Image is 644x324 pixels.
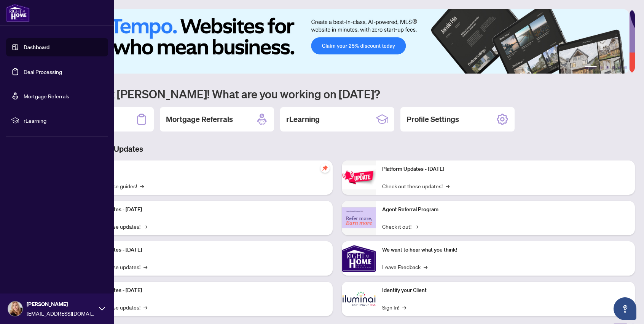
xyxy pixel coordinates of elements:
[166,114,233,125] h2: Mortgage Referrals
[600,66,603,69] button: 2
[585,66,597,69] button: 1
[24,68,62,75] a: Deal Processing
[24,44,49,51] a: Dashboard
[80,246,327,254] p: Platform Updates - [DATE]
[6,4,30,22] img: logo
[612,66,615,69] button: 4
[24,93,69,99] a: Mortgage Referrals
[27,309,95,318] span: [EMAIL_ADDRESS][DOMAIN_NAME]
[406,114,459,125] h2: Profile Settings
[24,116,103,125] span: rLearning
[382,246,629,254] p: We want to hear what you think!
[624,66,627,69] button: 6
[382,263,427,271] a: Leave Feedback→
[342,282,376,316] img: Identify your Client
[382,165,629,173] p: Platform Updates - [DATE]
[342,241,376,276] img: We want to hear what you think!
[618,66,621,69] button: 5
[140,182,144,190] span: →
[40,144,635,154] h3: Brokerage & Industry Updates
[382,182,450,190] a: Check out these updates!→
[40,87,635,101] h1: Welcome back [PERSON_NAME]! What are you working on [DATE]?
[80,165,327,173] p: Self-Help
[143,263,147,271] span: →
[382,205,629,214] p: Agent Referral Program
[80,286,327,295] p: Platform Updates - [DATE]
[40,9,629,74] img: Slide 0
[382,303,406,311] a: Sign In!→
[342,207,376,228] img: Agent Referral Program
[80,205,327,214] p: Platform Updates - [DATE]
[414,222,418,231] span: →
[8,302,22,316] img: Profile Icon
[143,303,147,311] span: →
[424,263,427,271] span: →
[382,286,629,295] p: Identify your Client
[446,182,450,190] span: →
[320,164,330,173] span: pushpin
[143,222,147,231] span: →
[27,300,95,308] span: [PERSON_NAME]
[402,303,406,311] span: →
[286,114,320,125] h2: rLearning
[382,222,418,231] a: Check it out!→
[342,165,376,189] img: Platform Updates - June 23, 2025
[606,66,609,69] button: 3
[614,297,636,320] button: Open asap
